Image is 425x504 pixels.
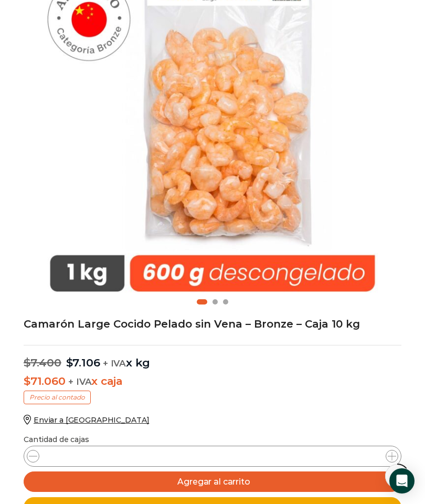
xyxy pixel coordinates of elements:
span: Go to slide 3 [223,299,228,304]
p: x kg [24,345,401,369]
span: $ [66,356,73,369]
span: Go to slide 1 [197,299,207,304]
p: Cantidad de cajas [24,435,401,444]
bdi: 7.400 [24,356,61,369]
div: Open Intercom Messenger [389,468,415,493]
p: Precio al contado [24,391,91,404]
span: + IVA [68,376,91,387]
span: + IVA [103,358,126,369]
span: $ [24,356,30,369]
button: Agregar al carrito [24,471,401,492]
span: $ [24,374,30,387]
bdi: 71.060 [24,374,66,387]
p: x caja [24,374,401,387]
h1: Camarón Large Cocido Pelado sin Vena – Bronze – Caja 10 kg [24,319,401,329]
span: Enviar a [GEOGRAPHIC_DATA] [34,415,149,425]
span: Go to slide 2 [212,299,218,304]
bdi: 7.106 [66,356,100,369]
a: Enviar a [GEOGRAPHIC_DATA] [24,415,149,425]
input: Product quantity [203,449,222,464]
